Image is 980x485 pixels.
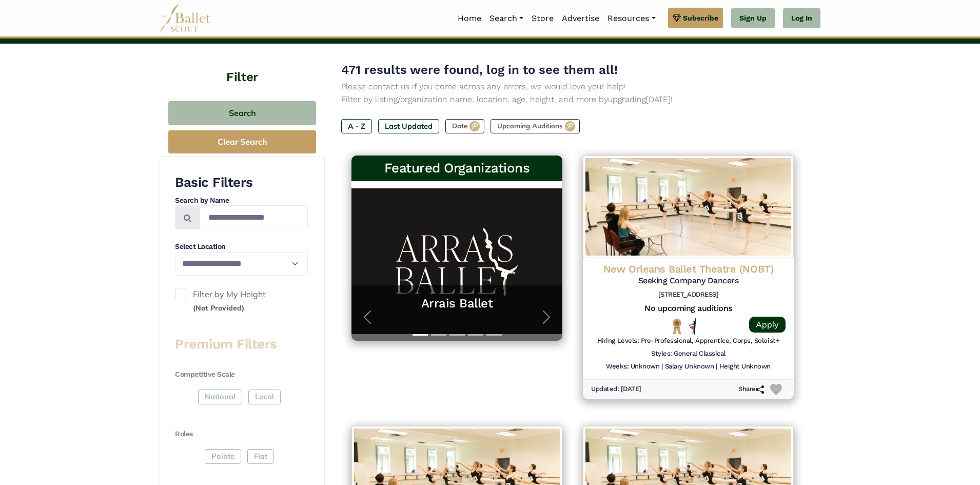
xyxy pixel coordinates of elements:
[193,303,244,313] small: (Not Provided)
[175,336,308,353] h3: Premium Filters
[362,296,552,312] a: Arrais Ballet
[606,362,659,371] h6: Weeks: Unknown
[486,329,502,341] button: Slide 5
[454,8,485,29] a: Home
[673,12,681,24] img: gem.svg
[485,8,527,29] a: Search
[341,80,804,93] p: Please contact us if you come across any errors, we would love your help!
[661,362,663,371] h6: |
[716,362,717,371] h6: |
[341,119,372,133] label: A - Z
[413,329,428,341] button: Slide 1
[449,329,465,341] button: Slide 3
[360,160,554,177] h3: Featured Organizations
[671,318,683,334] img: National
[591,303,786,314] h5: No upcoming auditions
[608,94,646,104] a: upgrading
[770,384,782,396] img: Heart
[731,8,775,29] a: Sign Up
[527,8,558,29] a: Store
[591,385,641,394] h6: Updated: [DATE]
[583,156,794,258] img: Logo
[738,385,764,394] h6: Share
[175,370,308,380] h4: Competitive Scale
[491,119,580,133] label: Upcoming Auditions
[689,318,696,335] img: All
[719,362,771,371] h6: Height Unknown
[783,8,820,29] a: Log In
[175,174,308,191] h3: Basic Filters
[175,288,308,314] label: Filter by My Height
[175,242,308,252] h4: Select Location
[603,8,659,29] a: Resources
[591,276,786,286] h5: Seeking Company Dancers
[749,317,786,333] a: Apply
[160,44,325,86] h4: Filter
[431,329,446,341] button: Slide 2
[591,290,786,299] h6: [STREET_ADDRESS]
[591,262,786,276] h4: New Orleans Ballet Theatre (NOBT)
[683,12,718,24] span: Subscribe
[341,93,804,106] p: Filter by listing/organization name, location, age, height, and more by [DATE]!
[175,196,308,206] h4: Search by Name
[168,130,316,153] button: Clear Search
[168,101,316,125] button: Search
[341,63,618,77] span: 471 results were found, log in to see them all!
[558,8,603,29] a: Advertise
[668,8,723,28] a: Subscribe
[175,429,308,439] h4: Roles
[665,362,714,371] h6: Salary Unknown
[445,119,484,133] label: Date
[597,337,779,345] h6: Hiring Levels: Pre-Professional, Apprentice, Corps, Soloist+
[468,329,483,341] button: Slide 4
[200,205,308,229] input: Search by names...
[651,350,726,358] h6: Styles: General Classical
[378,119,439,133] label: Last Updated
